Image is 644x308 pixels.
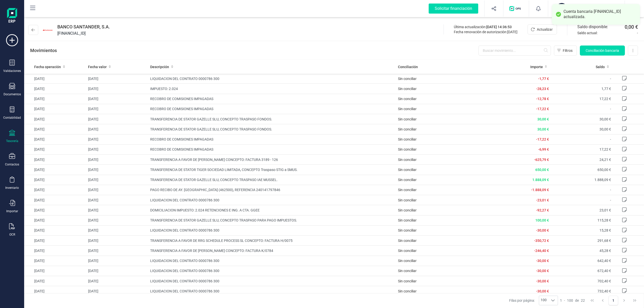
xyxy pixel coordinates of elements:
[86,205,148,215] td: [DATE]
[150,218,394,223] span: TRANSFERENCIA DE STATOR GAZELLE SLU, CONCEPTO TRASPASO PARA PAGO IMPUESTOS.
[598,296,608,305] button: Previous Page
[398,259,417,263] span: Sin conciliar
[7,8,17,24] img: Logo Finanedi
[398,218,417,222] span: Sin conciliar
[86,74,148,84] td: [DATE]
[423,1,484,17] button: Solicitar financiación
[536,97,549,101] span: -12,78 €
[551,155,613,165] td: 24,21 €
[506,1,526,17] button: Logo de OPS
[3,69,21,73] div: Validaciones
[560,298,562,303] span: 1
[537,27,553,32] span: Actualizar
[24,165,86,175] td: [DATE]
[86,225,148,235] td: [DATE]
[551,276,613,286] td: 702,40 €
[150,208,394,213] span: DOMICILIACION IMPUESTO: 2.024 RETENCIONES E ING. A CTA. GGEE
[581,298,585,303] span: 22
[398,147,417,151] span: Sin conciliar
[150,177,394,182] span: TRANSFERENCIA DE STATOR GAZELLE SLU, CONCEPTO TRASPASO IAE MUSSEL.
[554,46,577,56] button: Filtros
[150,289,394,294] span: LIQUIDACION DEL CONTRATO 0000786 300
[150,258,394,263] span: LIQUIDACION DEL CONTRATO 0000786 300
[534,249,549,253] span: -246,40 €
[24,286,86,296] td: [DATE]
[454,29,517,34] div: Fecha renovación de autorización:
[57,23,110,30] span: BANCO SANTANDER, S.A.
[86,175,148,185] td: [DATE]
[4,92,21,96] div: Documentos
[150,157,394,162] span: TRANSFERENCIA A FAVOR DE [PERSON_NAME] CONCEPTO: FACTURA 3189 - 126
[398,158,417,162] span: Sin conciliar
[535,218,549,222] span: 100,00 €
[150,198,394,203] span: LIQUIDACION DEL CONTRATO 0000786 300
[551,74,613,84] td: -
[537,127,549,131] span: 30,00 €
[567,298,573,303] span: 100
[150,238,394,243] span: TRANSFERENCIA A FAVOR DE RRG SCHEDULE PROCESS SL CONCEPTO: FACTURA H/0075
[532,178,549,182] span: 1.888,09 €
[554,1,619,17] button: STSTATOR MUSSEL SL[PERSON_NAME]
[398,208,417,212] span: Sin conciliar
[6,209,18,213] div: Importar
[551,134,613,144] td: -
[150,248,394,253] span: TRANSFERENCIA A FAVOR DE [PERSON_NAME] CONCEPTO: FACTURA K/0784
[150,187,394,192] span: PAGO RECIBO DE AY. [GEOGRAPHIC_DATA] (462500), REFERENCIA 240141797846
[86,276,148,286] td: [DATE]
[398,178,417,182] span: Sin conciliar
[86,266,148,276] td: [DATE]
[609,296,618,305] button: Page 1
[88,64,107,69] span: Fecha valor
[551,144,613,154] td: 17,22 €
[86,124,148,134] td: [DATE]
[150,64,169,69] span: Descripción
[531,188,549,192] span: -1.888,09 €
[34,64,61,69] span: Fecha operación
[150,147,394,152] span: RECOBRO DE COMISIONES IMPAGADAS
[24,236,86,246] td: [DATE]
[551,114,613,124] td: 30,00 €
[637,30,638,35] span: -
[150,228,394,233] span: LIQUIDACION DEL CONTRATO 0000786 300
[5,186,19,190] div: Inventario
[398,97,417,101] span: Sin conciliar
[9,233,15,237] div: OCR
[551,185,613,195] td: -
[560,298,585,303] div: -
[86,155,148,165] td: [DATE]
[24,225,86,235] td: [DATE]
[30,47,57,54] p: Movimientos
[429,4,478,14] div: Solicitar financiación
[150,127,394,132] span: TRANSFERENCIA DE STATOR GAZELLE SLU, CONCEPTO TRASPASO FONDOS.
[398,289,417,293] span: Sin conciliar
[551,175,613,185] td: 1.888,09 €
[57,30,110,36] span: [FINANCIAL_ID]
[536,208,549,212] span: -92,27 €
[486,25,512,29] span: [DATE] 14:36:53
[551,266,613,276] td: 672,40 €
[150,96,394,101] span: RECOBRO DE COMISIONES IMPAGADAS
[86,236,148,246] td: [DATE]
[536,198,549,202] span: -23,01 €
[509,296,558,305] div: Filas por página:
[563,48,573,53] span: Filtros
[575,298,579,303] span: de
[24,185,86,195] td: [DATE]
[24,195,86,205] td: [DATE]
[551,205,613,215] td: 23,01 €
[150,137,394,142] span: RECOBRO DE COMISIONES IMPAGADAS
[577,24,623,30] span: Saldo disponible:
[24,144,86,154] td: [DATE]
[3,116,21,120] div: Contabilidad
[551,286,613,296] td: 732,40 €
[24,256,86,266] td: [DATE]
[5,162,19,166] div: Contactos
[24,246,86,256] td: [DATE]
[150,86,394,91] span: IMPUESTO: 2.024
[24,114,86,124] td: [DATE]
[586,48,619,53] span: Conciliación bancaria
[24,104,86,114] td: [DATE]
[86,246,148,256] td: [DATE]
[150,106,394,111] span: RECOBRO DE COMISIONES IMPAGADAS
[86,165,148,175] td: [DATE]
